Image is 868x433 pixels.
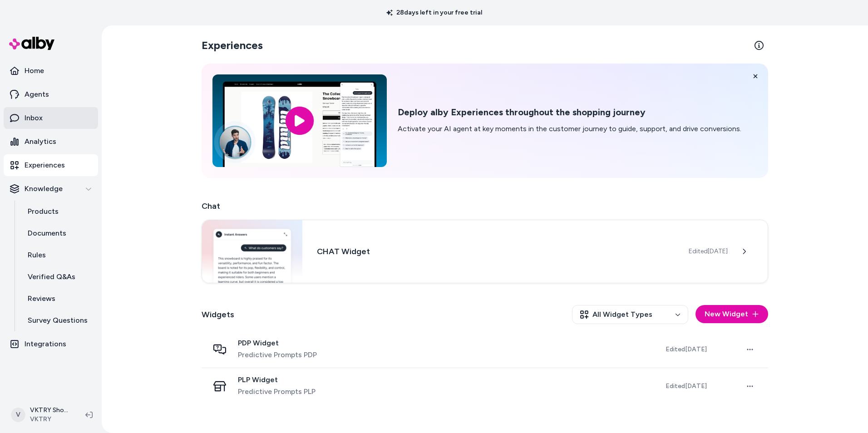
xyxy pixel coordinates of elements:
[28,271,75,282] p: Verified Q&As
[4,84,98,105] a: Agents
[202,38,263,53] h2: Experiences
[19,244,98,266] a: Rules
[666,382,707,390] span: Edited [DATE]
[25,113,43,123] p: Inbox
[238,349,317,360] span: Predictive Prompts PDP
[317,245,674,258] h3: CHAT Widget
[28,206,59,217] p: Products
[4,178,98,200] button: Knowledge
[11,408,25,422] span: V
[28,315,88,326] p: Survey Questions
[19,310,98,331] a: Survey Questions
[28,228,66,239] p: Documents
[689,247,728,256] span: Edited [DATE]
[398,123,741,134] p: Activate your AI agent at key moments in the customer journey to guide, support, and drive conver...
[666,345,707,353] span: Edited [DATE]
[19,201,98,222] a: Products
[25,160,65,171] p: Experiences
[4,154,98,176] a: Experiences
[19,222,98,244] a: Documents
[25,136,56,147] p: Analytics
[238,375,316,384] span: PLP Widget
[4,60,98,82] a: Home
[19,266,98,288] a: Verified Q&As
[30,415,71,424] span: VKTRY
[202,308,234,321] h2: Widgets
[238,339,317,348] span: PDP Widget
[25,89,49,100] p: Agents
[28,293,55,304] p: Reviews
[202,200,768,212] h2: Chat
[25,339,66,349] p: Integrations
[238,386,316,397] span: Predictive Prompts PLP
[202,220,302,283] img: Chat widget
[4,131,98,153] a: Analytics
[4,107,98,129] a: Inbox
[202,220,768,283] a: Chat widgetCHAT WidgetEdited[DATE]
[25,65,44,76] p: Home
[30,406,71,415] p: VKTRY Shopify
[19,288,98,310] a: Reviews
[4,333,98,355] a: Integrations
[5,400,78,429] button: VVKTRY ShopifyVKTRY
[572,305,688,324] button: All Widget Types
[28,250,46,261] p: Rules
[381,8,488,17] p: 28 days left in your free trial
[9,37,54,50] img: alby Logo
[398,107,741,118] h2: Deploy alby Experiences throughout the shopping journey
[695,305,768,323] button: New Widget
[25,183,63,194] p: Knowledge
